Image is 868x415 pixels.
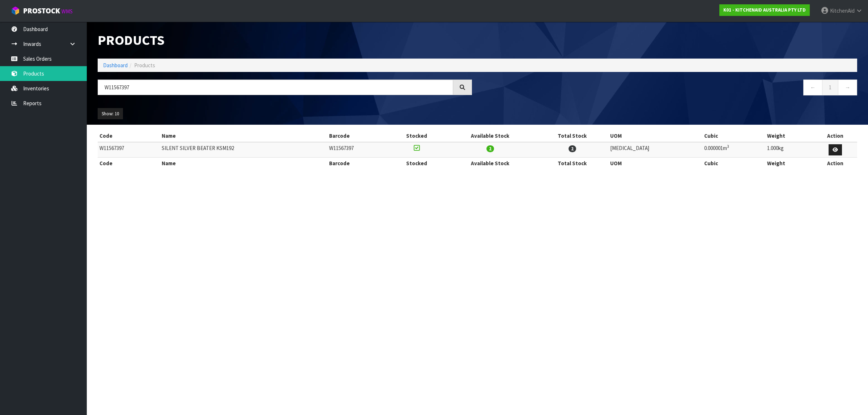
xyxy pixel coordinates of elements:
[608,158,702,169] th: UOM
[702,142,765,158] td: 0.000001m
[98,158,160,169] th: Code
[160,158,327,169] th: Name
[702,130,765,142] th: Cubic
[390,158,444,169] th: Stocked
[830,7,855,14] span: KitchenAid
[838,80,857,95] a: →
[483,80,857,97] nav: Page navigation
[134,62,155,69] span: Products
[608,130,702,142] th: UOM
[390,130,444,142] th: Stocked
[569,145,576,152] span: 2
[98,108,123,120] button: Show: 10
[23,6,60,16] span: ProStock
[765,158,813,169] th: Weight
[536,158,608,169] th: Total Stock
[765,130,813,142] th: Weight
[11,6,20,15] img: cube-alt.png
[98,130,160,142] th: Code
[765,142,813,158] td: 1.000kg
[723,7,806,13] strong: K01 - KITCHENAID AUSTRALIA PTY LTD
[803,80,822,95] a: ←
[327,130,390,142] th: Barcode
[327,158,390,169] th: Barcode
[702,158,765,169] th: Cubic
[61,8,73,15] small: WMS
[160,142,327,158] td: SILENT SILVER BEATER KSM192
[822,80,838,95] a: 1
[444,158,536,169] th: Available Stock
[327,142,390,158] td: W11567397
[160,130,327,142] th: Name
[98,142,160,158] td: W11567397
[98,80,453,95] input: Search products
[486,145,494,152] span: 2
[727,144,729,149] sup: 3
[103,62,128,69] a: Dashboard
[536,130,608,142] th: Total Stock
[813,130,857,142] th: Action
[444,130,536,142] th: Available Stock
[608,142,702,158] td: [MEDICAL_DATA]
[813,158,857,169] th: Action
[98,33,472,48] h1: Products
